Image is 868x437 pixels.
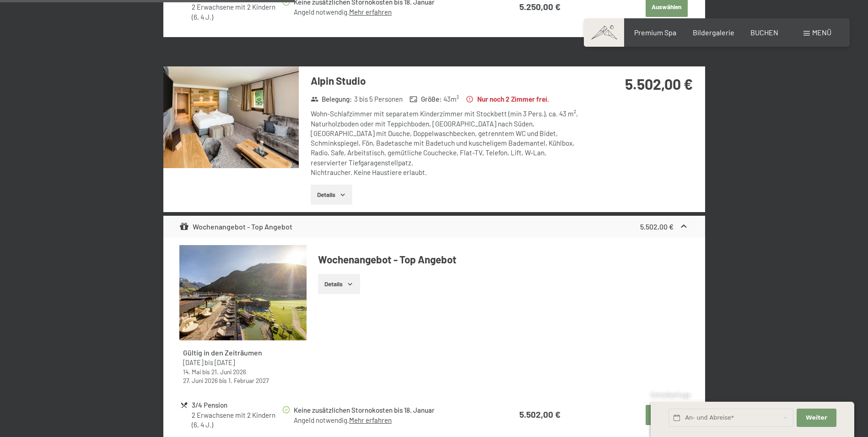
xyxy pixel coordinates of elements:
[318,274,360,294] button: Details
[183,377,218,384] time: 27.06.2026
[215,359,235,366] time: 12.04.2026
[806,414,827,422] span: Weiter
[294,405,484,415] div: Keine zusätzlichen Stornokosten bis 18. Januar
[354,94,403,104] span: 3 bis 5 Personen
[750,28,778,37] a: BUCHEN
[519,409,561,420] strong: 5.502,00 €
[311,94,352,104] strong: Belegung :
[646,405,688,425] button: Auswählen
[228,377,269,384] time: 01.02.2027
[183,348,262,357] strong: Gültig in den Zeiträumen
[183,359,203,366] time: 31.08.2025
[311,74,583,88] h3: Alpin Studio
[294,7,484,17] div: Angeld notwendig.
[179,245,307,341] img: mss_renderimg.php
[183,367,303,376] div: bis
[797,409,836,427] button: Weiter
[693,28,734,37] a: Bildergalerie
[192,400,281,410] div: 3/4 Pension
[640,222,674,231] strong: 5.502,00 €
[311,185,352,205] button: Details
[625,75,693,93] strong: 5.502,00 €
[183,376,303,385] div: bis
[651,391,690,399] span: Schnellanfrage
[294,415,484,425] div: Angeld notwendig.
[192,410,281,430] div: 2 Erwachsene mit 2 Kindern (6, 4 J.)
[349,8,392,16] a: Mehr erfahren
[519,1,561,12] strong: 5.250,00 €
[349,416,392,424] a: Mehr erfahren
[812,28,831,37] span: Menü
[634,28,676,37] a: Premium Spa
[163,66,299,168] img: mss_renderimg.php
[466,94,549,104] strong: Nur noch 2 Zimmer frei.
[163,216,705,238] div: Wochenangebot - Top Angebot5.502,00 €
[192,2,281,22] div: 2 Erwachsene mit 2 Kindern (6, 4 J.)
[183,358,303,367] div: bis
[211,368,246,376] time: 21.06.2026
[179,221,292,232] div: Wochenangebot - Top Angebot
[183,368,201,376] time: 14.05.2026
[443,94,459,104] span: 43 m²
[410,94,442,104] strong: Größe :
[311,109,583,177] div: Wohn-Schlafzimmer mit separatem Kinderzimmer mit Stockbett (min 3 Pers.), ca. 43 m², Naturholzbod...
[318,252,689,267] h4: Wochenangebot - Top Angebot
